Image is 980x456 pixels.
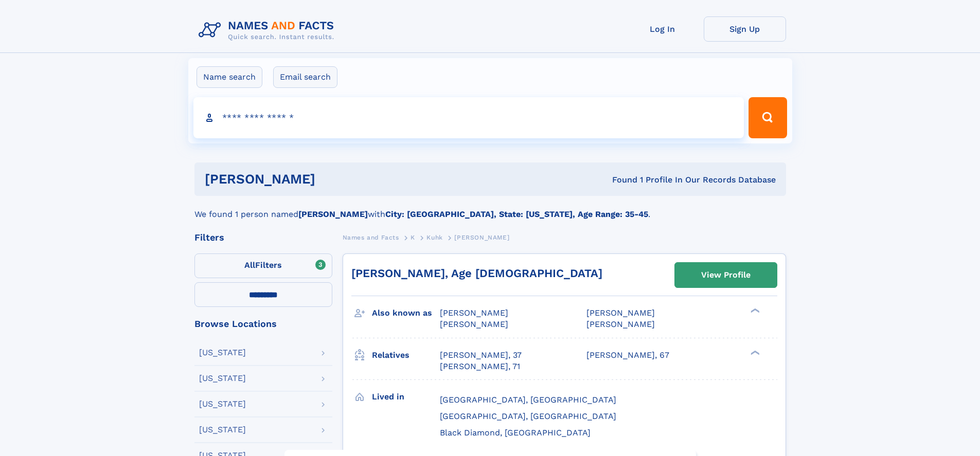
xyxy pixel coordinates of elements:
div: Found 1 Profile In Our Records Database [464,174,776,186]
span: [PERSON_NAME] [586,308,655,318]
button: Search Button [749,97,787,138]
div: [US_STATE] [199,349,246,357]
span: [PERSON_NAME] [440,319,508,329]
b: [PERSON_NAME] [298,209,368,219]
div: [US_STATE] [199,400,246,408]
span: Kuhk [426,234,442,241]
h3: Relatives [372,346,440,364]
a: Log In [621,16,704,42]
label: Filters [194,253,332,278]
span: K [411,234,415,241]
a: [PERSON_NAME], 71 [440,361,520,372]
a: [PERSON_NAME], 67 [586,350,669,361]
a: [PERSON_NAME], Age [DEMOGRAPHIC_DATA] [351,267,602,280]
span: [PERSON_NAME] [586,319,655,329]
span: [PERSON_NAME] [440,308,508,318]
div: We found 1 person named with . [194,196,786,221]
div: [US_STATE] [199,374,246,382]
span: [GEOGRAPHIC_DATA], [GEOGRAPHIC_DATA] [440,395,616,405]
div: ❯ [748,349,760,356]
h1: [PERSON_NAME] [205,173,464,186]
span: [GEOGRAPHIC_DATA], [GEOGRAPHIC_DATA] [440,411,616,421]
b: City: [GEOGRAPHIC_DATA], State: [US_STATE], Age Range: 35-45 [385,209,648,219]
label: Name search [197,66,262,88]
input: search input [193,97,744,138]
label: Email search [273,66,337,88]
h3: Lived in [372,388,440,406]
div: [US_STATE] [199,426,246,434]
h3: Also known as [372,304,440,322]
a: [PERSON_NAME], 37 [440,350,522,361]
a: Names and Facts [343,231,399,244]
span: [PERSON_NAME] [454,234,509,241]
a: Sign Up [704,16,786,42]
img: Logo Names and Facts [194,16,343,44]
div: View Profile [701,263,751,287]
a: K [411,231,415,244]
div: Browse Locations [194,319,332,329]
span: All [244,260,255,270]
div: ❯ [748,307,760,314]
a: Kuhk [426,231,442,244]
span: Black Diamond, [GEOGRAPHIC_DATA] [440,428,591,437]
a: View Profile [675,263,777,287]
div: Filters [194,233,332,242]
